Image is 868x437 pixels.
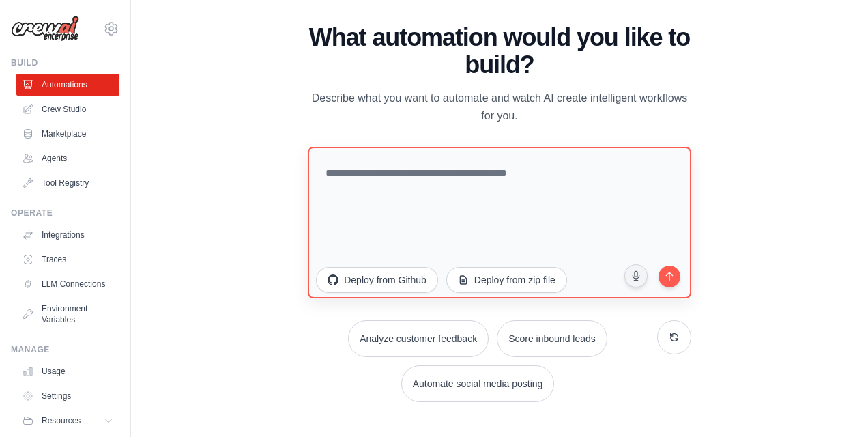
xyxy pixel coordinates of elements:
[16,98,119,120] a: Crew Studio
[16,385,119,407] a: Settings
[16,172,119,194] a: Tool Registry
[16,224,119,246] a: Integrations
[16,273,119,295] a: LLM Connections
[11,208,119,218] div: Operate
[348,320,489,357] button: Analyze customer feedback
[446,267,567,293] button: Deploy from zip file
[16,74,119,96] a: Automations
[308,24,691,79] h1: What automation would you like to build?
[42,415,81,426] span: Resources
[16,361,119,382] a: Usage
[497,320,607,357] button: Score inbound leads
[16,147,119,169] a: Agents
[316,267,438,293] button: Deploy from Github
[308,89,691,125] p: Describe what you want to automate and watch AI create intelligent workflows for you.
[401,365,555,402] button: Automate social media posting
[16,123,119,145] a: Marketplace
[11,57,119,68] div: Build
[11,16,79,42] img: Logo
[16,298,119,330] a: Environment Variables
[16,249,119,270] a: Traces
[11,344,119,355] div: Manage
[800,371,868,437] iframe: Chat Widget
[16,410,119,432] button: Resources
